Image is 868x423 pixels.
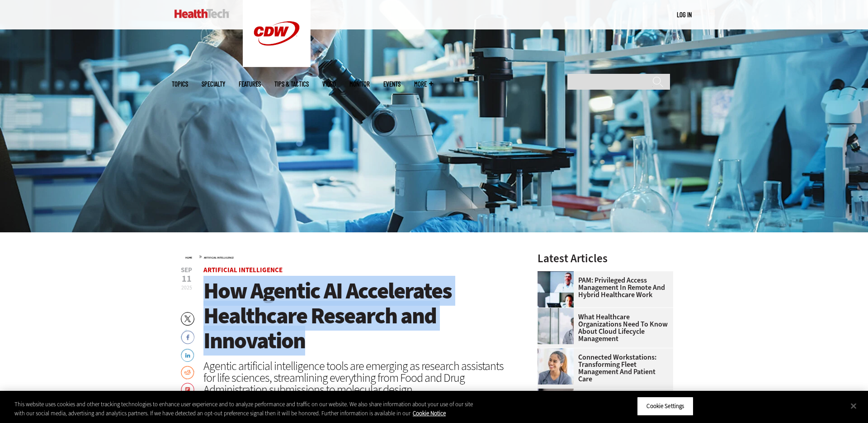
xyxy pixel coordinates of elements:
[677,10,692,19] a: Log in
[538,389,578,396] a: woman discusses data governance
[203,265,283,274] a: Artificial Intelligence
[414,81,433,87] span: More
[181,284,192,291] span: 2025
[538,313,668,342] a: What Healthcare Organizations Need To Know About Cloud Lifecycle Management
[538,354,668,383] a: Connected Workstations: Transforming Fleet Management and Patient Care
[538,348,578,356] a: nurse smiling at patient
[239,81,261,87] a: Features
[383,81,401,87] a: Events
[538,271,578,279] a: remote call with care team
[538,271,574,308] img: remote call with care team
[243,60,311,69] a: CDW
[844,396,863,416] button: Close
[203,276,452,356] span: How Agentic AI Accelerates Healthcare Research and Innovation
[538,348,574,385] img: nurse smiling at patient
[637,397,693,416] button: Cookie Settings
[413,409,446,417] a: More information about your privacy
[349,81,370,87] a: MonITor
[538,308,578,315] a: doctor in front of clouds and reflective building
[181,267,192,274] span: Sep
[14,400,477,418] div: This website uses cookies and other tracking technologies to enhance user experience and to analy...
[175,9,229,18] img: Home
[538,277,668,298] a: PAM: Privileged Access Management in Remote and Hybrid Healthcare Work
[203,360,514,395] div: Agentic artificial intelligence tools are emerging as research assistants for life sciences, stre...
[181,274,192,284] span: 11
[204,256,234,260] a: Artificial Intelligence
[202,81,225,87] span: Specialty
[185,253,514,260] div: »
[172,81,188,87] span: Topics
[538,253,673,264] h3: Latest Articles
[185,256,192,260] a: Home
[538,308,574,344] img: doctor in front of clouds and reflective building
[274,81,309,87] a: Tips & Tactics
[677,10,692,19] div: User menu
[322,81,336,87] a: Video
